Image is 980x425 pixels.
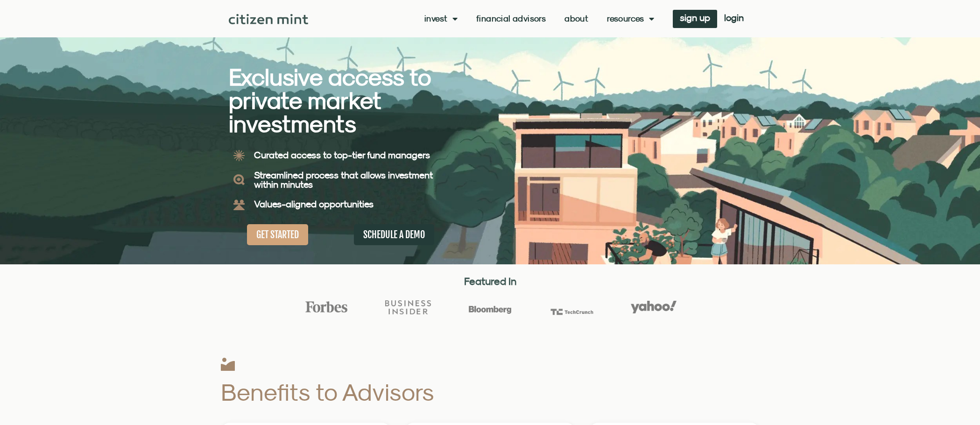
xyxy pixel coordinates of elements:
a: Financial Advisors [476,14,546,23]
span: sign up [680,14,710,21]
a: Resources [607,14,654,23]
b: Values-aligned opportunities [254,198,374,209]
img: Forbes Logo [303,301,349,313]
span: login [724,14,744,21]
b: Streamlined process that allows investment within minutes [254,170,433,190]
nav: Menu [424,14,654,23]
img: Citizen Mint [229,14,309,24]
a: Invest [424,14,458,23]
a: GET STARTED [247,224,308,245]
b: Curated access to top-tier fund managers [254,149,430,160]
a: sign up [673,10,717,28]
h2: Exclusive access to private market investments [229,65,458,135]
span: GET STARTED [256,229,299,241]
h2: Benefits to Advisors [221,380,573,404]
strong: Featured In [464,275,516,287]
span: SCHEDULE A DEMO [363,229,425,241]
a: About [564,14,588,23]
a: login [717,10,751,28]
a: SCHEDULE A DEMO [354,224,434,245]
